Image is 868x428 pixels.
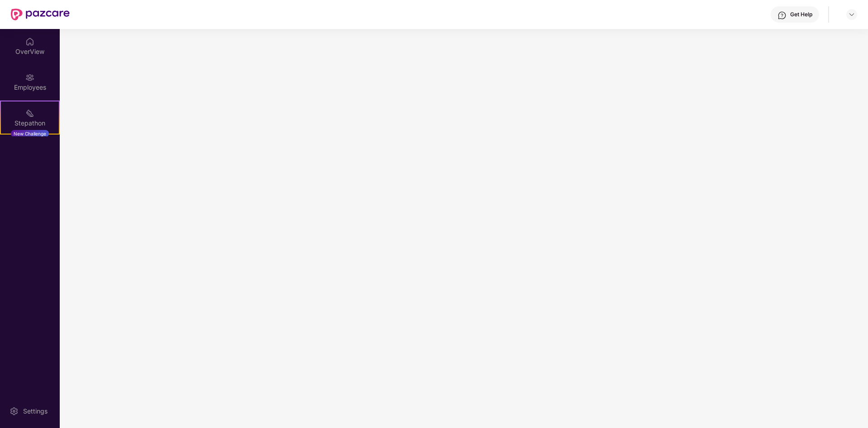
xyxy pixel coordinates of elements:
img: svg+xml;base64,PHN2ZyBpZD0iRHJvcGRvd24tMzJ4MzIiIHhtbG5zPSJodHRwOi8vd3d3LnczLm9yZy8yMDAwL3N2ZyIgd2... [848,11,855,18]
img: svg+xml;base64,PHN2ZyBpZD0iSG9tZSIgeG1sbnM9Imh0dHA6Ly93d3cudzMub3JnLzIwMDAvc3ZnIiB3aWR0aD0iMjAiIG... [25,37,34,46]
img: svg+xml;base64,PHN2ZyB4bWxucz0iaHR0cDovL3d3dy53My5vcmcvMjAwMC9zdmciIHdpZHRoPSIyMSIgaGVpZ2h0PSIyMC... [25,109,34,118]
div: Settings [20,407,50,416]
img: svg+xml;base64,PHN2ZyBpZD0iRW1wbG95ZWVzIiB4bWxucz0iaHR0cDovL3d3dy53My5vcmcvMjAwMC9zdmciIHdpZHRoPS... [25,73,34,82]
div: New Challenge [11,130,49,137]
img: New Pazcare Logo [11,9,70,20]
div: Stepathon [1,119,59,128]
img: svg+xml;base64,PHN2ZyBpZD0iSGVscC0zMngzMiIgeG1sbnM9Imh0dHA6Ly93d3cudzMub3JnLzIwMDAvc3ZnIiB3aWR0aD... [777,11,787,20]
div: Get Help [790,11,812,18]
img: svg+xml;base64,PHN2ZyBpZD0iU2V0dGluZy0yMHgyMCIgeG1sbnM9Imh0dHA6Ly93d3cudzMub3JnLzIwMDAvc3ZnIiB3aW... [10,407,19,416]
